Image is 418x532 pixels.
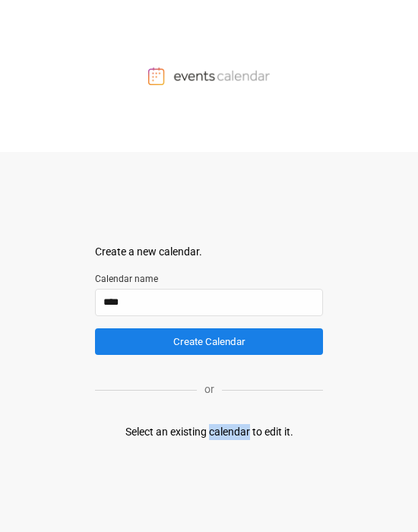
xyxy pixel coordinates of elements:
[125,424,293,440] div: Select an existing calendar to edit it.
[95,328,323,355] button: Create Calendar
[148,67,270,85] img: Events Calendar
[95,244,323,260] div: Create a new calendar.
[95,272,323,286] label: Calendar name
[197,382,222,397] p: or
